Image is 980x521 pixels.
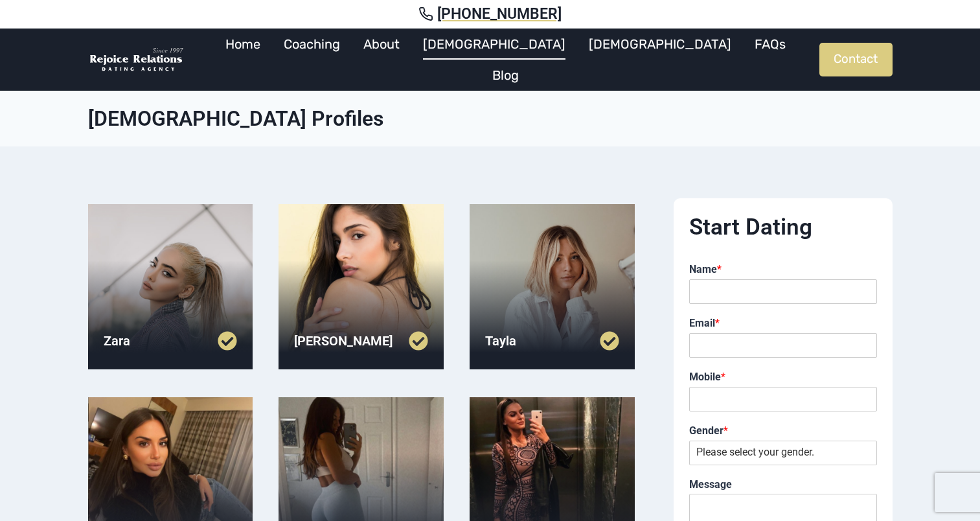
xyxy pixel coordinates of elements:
[689,214,877,241] h2: Start Dating
[481,60,530,91] a: Blog
[88,106,893,131] h1: [DEMOGRAPHIC_DATA] Profiles
[689,371,877,384] label: Mobile
[689,387,877,411] input: Mobile
[743,29,797,60] a: FAQs
[819,43,893,76] a: Contact
[689,424,877,438] label: Gender
[689,478,877,492] label: Message
[577,29,743,60] a: [DEMOGRAPHIC_DATA]
[689,317,877,330] label: Email
[214,29,272,60] a: Home
[16,5,964,23] a: [PHONE_NUMBER]
[272,29,352,60] a: Coaching
[689,263,877,277] label: Name
[352,29,411,60] a: About
[411,29,577,60] a: [DEMOGRAPHIC_DATA]
[192,29,819,91] nav: Primary Navigation
[88,47,185,73] img: Rejoice Relations
[437,5,562,23] span: [PHONE_NUMBER]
